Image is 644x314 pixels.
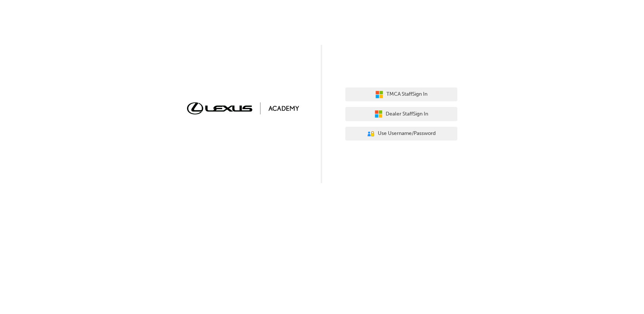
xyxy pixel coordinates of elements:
span: Use Username/Password [378,129,436,138]
img: Trak [187,102,299,114]
button: TMCA StaffSign In [345,87,457,102]
span: Dealer Staff Sign In [386,110,428,118]
button: Dealer StaffSign In [345,107,457,121]
button: Use Username/Password [345,127,457,141]
span: TMCA Staff Sign In [386,90,427,99]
